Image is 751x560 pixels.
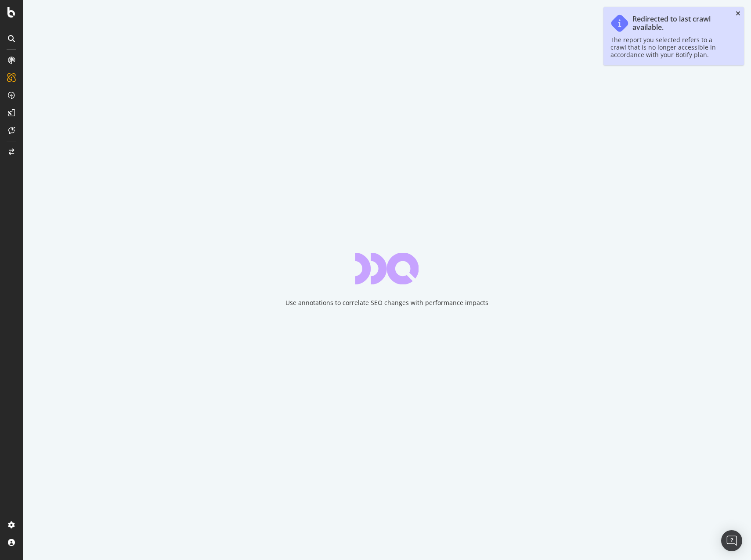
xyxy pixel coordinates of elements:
div: Open Intercom Messenger [721,530,742,551]
div: The report you selected refers to a crawl that is no longer accessible in accordance with your Bo... [610,36,728,58]
div: close toast [736,11,740,17]
div: Redirected to last crawl available. [632,15,728,32]
div: animation [355,253,419,284]
div: Use annotations to correlate SEO changes with performance impacts [285,298,488,307]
